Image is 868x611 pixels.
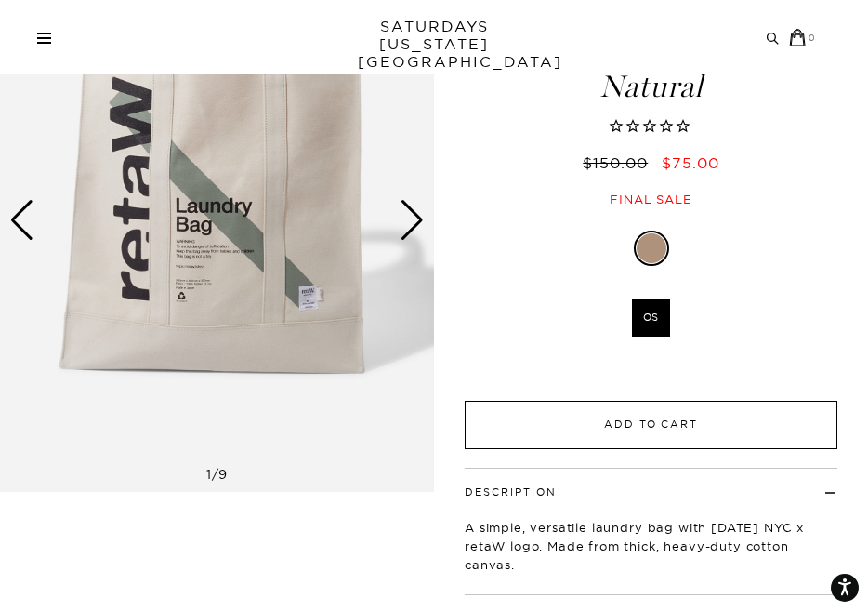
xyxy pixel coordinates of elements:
h1: Saturdays NYC x retaW Laundry Bag [447,6,856,102]
span: Natural [447,72,856,102]
del: $150.00 [583,153,655,172]
p: A simple, versatile laundry bag with [DATE] NYC x retaW logo. Made from thick, heavy-duty cotton ... [465,518,837,574]
label: OS [632,299,670,337]
div: Final sale [447,192,856,207]
label: Natural [637,233,666,263]
small: 0 [809,33,817,43]
button: Description [465,487,557,498]
span: Rated 0.0 out of 5 stars 0 reviews [447,117,856,137]
a: SATURDAYS[US_STATE][GEOGRAPHIC_DATA] [358,18,511,71]
span: 9 [218,466,228,483]
a: 0 [789,29,817,46]
button: Add to Cart [465,401,837,449]
div: Next slide [400,200,425,241]
span: $75.00 [662,153,719,172]
div: Previous slide [9,200,34,241]
span: 1 [206,466,212,483]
